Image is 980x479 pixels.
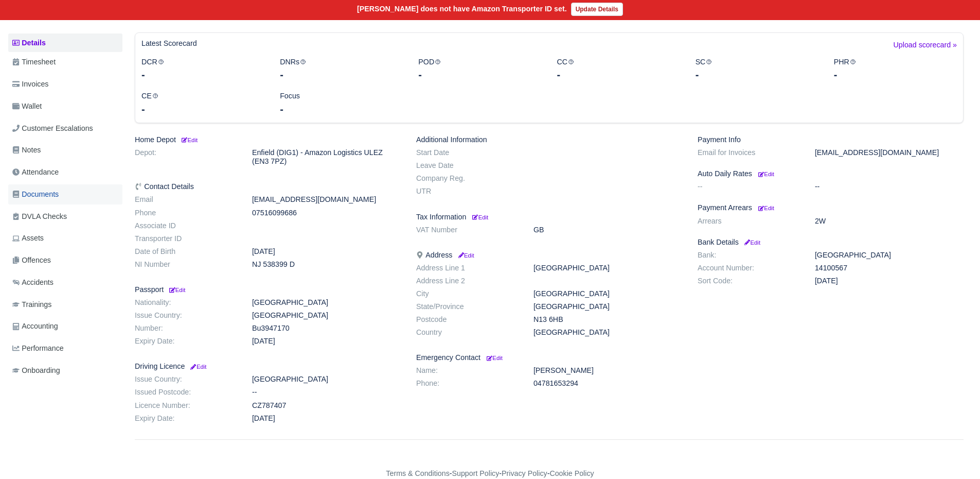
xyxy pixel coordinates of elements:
[12,56,56,68] span: Timesheet
[244,324,408,333] dd: Bu3947170
[526,328,690,337] dd: [GEOGRAPHIC_DATA]
[134,90,272,116] div: CE
[807,182,971,191] dd: --
[141,102,264,116] div: -
[127,311,244,320] dt: Issue Country:
[758,171,774,177] small: Edit
[502,469,547,477] a: Privacy Policy
[456,251,474,259] a: Edit
[834,67,957,82] div: -
[408,328,526,337] dt: Country
[127,221,244,230] dt: Associate ID
[690,251,807,260] dt: Bank:
[688,56,826,82] div: SC
[418,67,541,82] div: -
[127,234,244,243] dt: Transporter ID
[135,135,401,144] h6: Home Depot
[690,277,807,285] dt: Sort Code:
[135,362,401,371] h6: Driving Licence
[807,148,971,157] dd: [EMAIL_ADDRESS][DOMAIN_NAME]
[8,228,122,248] a: Assets
[690,264,807,272] dt: Account Number:
[756,169,774,178] a: Edit
[416,353,682,362] h6: Emergency Contact
[12,365,60,377] span: Onboarding
[12,211,67,223] span: DVLA Checks
[180,137,198,143] small: Edit
[452,469,500,477] a: Support Policy
[12,123,93,134] span: Customer Escalations
[470,213,488,221] a: Edit
[280,67,403,82] div: -
[12,277,54,288] span: Accidents
[526,264,690,272] dd: [GEOGRAPHIC_DATA]
[12,144,41,156] span: Notes
[12,189,59,200] span: Documents
[549,469,594,477] a: Cookie Policy
[141,67,264,82] div: -
[168,287,185,293] small: Edit
[244,337,408,346] dd: [DATE]
[756,203,774,212] a: Edit
[758,205,774,211] small: Edit
[698,238,964,247] h6: Bank Details
[8,295,122,315] a: Trainings
[472,214,488,220] small: Edit
[894,39,957,56] a: Upload scorecard »
[571,3,623,16] a: Update Details
[416,251,682,260] h6: Address
[8,250,122,270] a: Offences
[408,379,526,388] dt: Phone:
[12,100,42,112] span: Wallet
[135,182,401,191] h6: Contact Details
[416,135,682,144] h6: Additional Information
[690,182,807,191] dt: --
[244,195,408,204] dd: [EMAIL_ADDRESS][DOMAIN_NAME]
[244,148,408,166] dd: Enfield (DIG1) - Amazon Logistics ULEZ (EN3 7PZ)
[8,184,122,204] a: Documents
[244,401,408,410] dd: CZ787407
[526,226,690,234] dd: GB
[12,166,59,178] span: Attendance
[526,302,690,311] dd: [GEOGRAPHIC_DATA]
[272,90,411,116] div: Focus
[189,362,206,370] a: Edit
[408,148,526,157] dt: Start Date
[168,285,185,294] a: Edit
[698,203,964,212] h6: Payment Arrears
[408,226,526,234] dt: VAT Number
[127,375,244,384] dt: Issue Country:
[698,135,964,144] h6: Payment Info
[696,67,818,82] div: -
[526,366,690,375] dd: [PERSON_NAME]
[127,337,244,346] dt: Expiry Date:
[127,260,244,269] dt: NI Number
[8,33,122,53] a: Details
[408,366,526,375] dt: Name:
[698,169,964,178] h6: Auto Daily Rates
[12,299,51,311] span: Trainings
[487,355,503,361] small: Edit
[826,56,965,82] div: PHR
[408,302,526,311] dt: State/Province
[280,102,403,116] div: -
[8,140,122,160] a: Notes
[127,324,244,333] dt: Number:
[244,375,408,384] dd: [GEOGRAPHIC_DATA]
[690,148,807,157] dt: Email for Invoices
[807,251,971,260] dd: [GEOGRAPHIC_DATA]
[244,311,408,320] dd: [GEOGRAPHIC_DATA]
[12,343,64,354] span: Performance
[127,195,244,204] dt: Email
[141,39,197,48] h6: Latest Scorecard
[408,277,526,285] dt: Address Line 2
[8,118,122,139] a: Customer Escalations
[416,213,682,221] h6: Tax Information
[8,338,122,358] a: Performance
[411,56,549,82] div: POD
[244,260,408,269] dd: NJ 538399 D
[549,56,687,82] div: CC
[8,96,122,116] a: Wallet
[8,207,122,227] a: DVLA Checks
[244,298,408,307] dd: [GEOGRAPHIC_DATA]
